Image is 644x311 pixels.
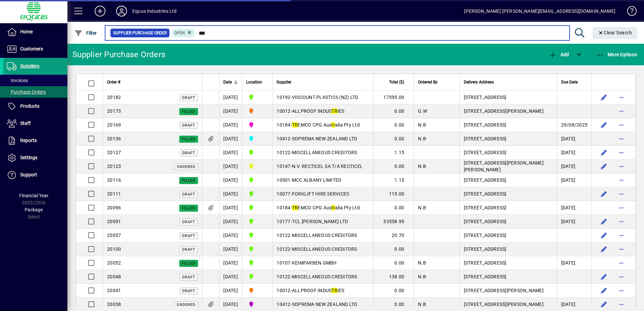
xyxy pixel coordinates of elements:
mat-chip: Completion Status: Open [171,29,195,37]
span: Date [223,78,232,86]
td: - [272,229,373,242]
td: 53558.95 [373,215,414,229]
em: TR [331,108,337,114]
span: Purchase Orders [7,89,46,95]
span: N.B [418,136,426,141]
td: [DATE] [219,118,242,132]
span: 20123 [107,164,121,169]
span: ALLPROOF INDUS IES [292,288,345,293]
span: Settings [20,155,37,160]
span: 1B BLENHEIM [246,217,268,226]
button: More options [616,216,627,227]
span: Draft [182,220,195,224]
button: Edit [599,271,609,282]
td: 0.00 [373,118,414,132]
td: - [272,201,373,215]
td: 0.00 [373,284,414,298]
td: [DATE] [219,256,242,270]
span: Open [174,31,185,35]
div: Date [223,78,238,86]
span: 20173 [107,108,121,114]
span: MCC ALBANY LIMITED [292,177,342,183]
td: [STREET_ADDRESS] [459,229,557,242]
span: 1B BLENHEIM [246,259,268,267]
span: 10012 [277,108,290,114]
td: [DATE] [557,256,592,270]
td: [STREET_ADDRESS] [459,132,557,146]
span: EMCO CPG Aus alia Pty Ltd [292,205,360,210]
button: More options [616,257,627,268]
span: Due Date [561,78,578,86]
td: - [272,256,373,270]
span: EMCO CPG Aus alia Pty Ltd [292,122,360,128]
span: Ordered [177,303,195,307]
button: Edit [599,147,609,158]
span: Filled [182,178,195,183]
td: - [272,187,373,201]
span: 20136 [107,136,121,141]
span: 4A DSV LOGISTICS - CHCH [246,162,268,170]
td: 0.00 [373,242,414,256]
span: VISCOUNT PLASTICS (NZ) LTD [292,95,358,100]
button: More options [616,271,627,282]
td: [DATE] [557,215,592,229]
div: Due Date [561,78,588,86]
span: Reports [20,138,37,143]
span: FORKLIFT HIRE SERVICES [292,191,349,197]
button: Edit [599,216,609,227]
td: [DATE] [557,201,592,215]
span: 10122 [277,246,290,252]
td: [STREET_ADDRESS] [459,256,557,270]
span: Delivery Address [464,78,494,86]
td: 29/08/2025 [557,118,592,132]
span: MISCELLANEOUS CREDITORS [292,274,357,279]
em: TR [292,122,298,128]
span: Products [20,103,39,109]
span: Staff [20,120,31,126]
span: 10012 [277,288,290,293]
span: N.B [418,302,426,307]
td: [DATE] [219,160,242,173]
span: N.B [418,260,426,266]
span: Ordered [177,165,195,169]
span: 10077 [277,191,290,197]
span: 10412 [277,302,290,307]
td: 0.00 [373,160,414,173]
div: Equus Industries Ltd [132,6,177,16]
button: Edit [599,244,609,254]
span: Supplier Purchase Order [113,30,167,36]
span: Draft [182,192,195,197]
span: Suppliers [20,63,39,69]
span: 10501 [277,177,290,183]
span: 1B BLENHEIM [246,204,268,212]
span: Draft [182,151,195,155]
td: - [272,146,373,160]
button: Edit [599,161,609,172]
td: - [272,270,373,284]
span: 10184 [277,205,290,210]
span: Filled [182,206,195,210]
div: [PERSON_NAME] [PERSON_NAME][EMAIL_ADDRESS][DOMAIN_NAME] [464,6,615,16]
button: More options [616,133,627,144]
span: Draft [182,123,195,128]
span: 20041 [107,288,121,293]
button: More options [616,106,627,116]
td: [STREET_ADDRESS][PERSON_NAME][PERSON_NAME] [459,160,557,173]
span: Draft [182,247,195,252]
span: 4S SOUTHERN [246,107,268,115]
button: Profile [111,5,132,17]
button: Edit [599,119,609,130]
span: 20100 [107,246,121,252]
button: More options [616,175,627,185]
td: 1.15 [373,146,414,160]
span: 10147 [277,164,290,169]
td: 1.15 [373,173,414,187]
span: 10177 [277,219,290,224]
span: 20052 [107,260,121,266]
span: Customers [20,46,43,51]
td: [DATE] [219,284,242,298]
td: [DATE] [219,173,242,187]
button: More options [616,244,627,254]
span: SOPREMA NEW ZEALAND LTD [292,136,357,141]
span: 20116 [107,177,121,183]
